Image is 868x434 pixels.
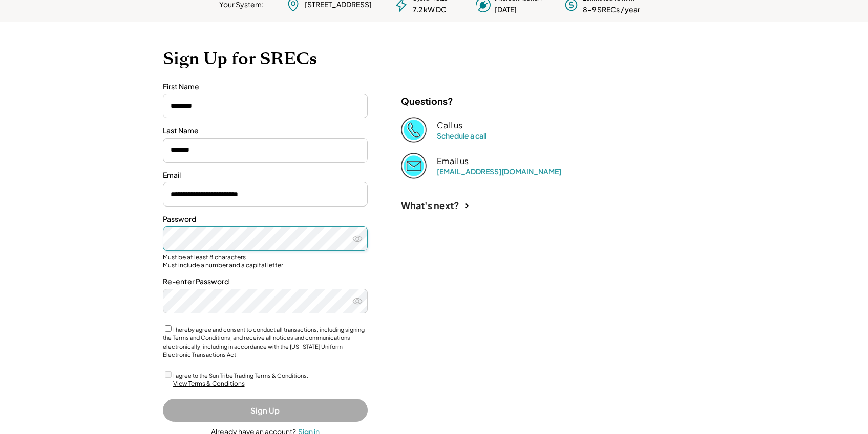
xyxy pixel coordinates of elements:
[163,326,365,358] label: I hereby agree and consent to conduct all transactions, including signing the Terms and Condition...
[163,126,368,136] div: Last Name
[437,156,469,167] div: Email us
[163,253,368,269] div: Must be at least 8 characters Must include a number and a capital letter
[495,5,517,15] div: [DATE]
[401,153,427,178] img: Email%202%403x.png
[437,167,561,176] a: [EMAIL_ADDRESS][DOMAIN_NAME]
[163,48,706,70] h1: Sign Up for SRECs
[163,277,368,287] div: Re-enter Password
[401,117,427,143] img: Phone%20copy%403x.png
[583,5,640,15] div: 8-9 SRECs / year
[173,372,308,379] label: I agree to the Sun Tribe Trading Terms & Conditions.
[163,170,368,180] div: Email
[437,131,486,140] a: Schedule a call
[163,82,368,92] div: First Name
[173,380,245,389] div: View Terms & Conditions
[413,5,447,15] div: 7.2 kW DC
[163,214,368,224] div: Password
[437,120,462,131] div: Call us
[401,199,459,211] div: What's next?
[163,399,368,422] button: Sign Up
[401,95,453,107] div: Questions?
